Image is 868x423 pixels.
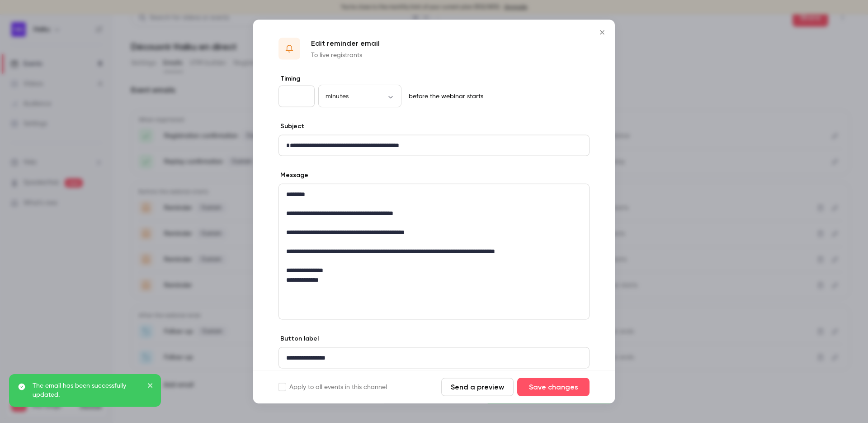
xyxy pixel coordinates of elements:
label: Subject [278,122,304,131]
p: before the webinar starts [405,92,483,101]
label: Message [278,171,308,180]
p: To live registrants [311,51,380,60]
button: close [147,381,154,392]
label: Apply to all events in this channel [278,383,387,392]
button: Save changes [517,378,590,396]
div: editor [279,135,589,156]
button: Send a preview [441,378,514,396]
div: editor [279,184,589,299]
div: editor [279,348,589,368]
div: minutes [318,91,401,101]
label: Button label [278,334,319,343]
p: The email has been successfully updated. [33,381,141,399]
label: Timing [278,74,590,83]
button: Close [593,24,611,42]
p: Edit reminder email [311,38,380,49]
